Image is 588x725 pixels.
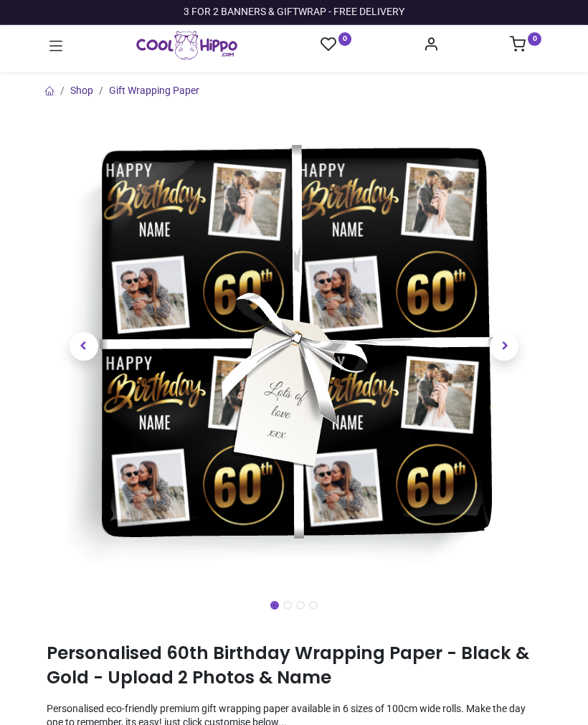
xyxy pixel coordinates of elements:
a: Shop [70,85,93,96]
a: Logo of Cool Hippo [136,31,237,60]
a: Gift Wrapping Paper [109,85,199,96]
a: 0 [321,36,352,54]
h1: Personalised 60th Birthday Wrapping Paper - Black & Gold - Upload 2 Photos & Name [47,641,541,691]
img: Personalised 60th Birthday Wrapping Paper - Black & Gold - Upload 2 Photos & Name [62,115,526,578]
a: 0 [510,40,541,52]
a: Previous [47,184,121,508]
img: Cool Hippo [136,31,237,60]
a: Next [468,184,542,508]
span: Next [490,332,518,361]
sup: 0 [338,32,352,46]
a: Account Info [423,40,439,52]
span: Previous [70,332,98,361]
sup: 0 [528,32,541,46]
div: 3 FOR 2 BANNERS & GIFTWRAP - FREE DELIVERY [184,5,404,19]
